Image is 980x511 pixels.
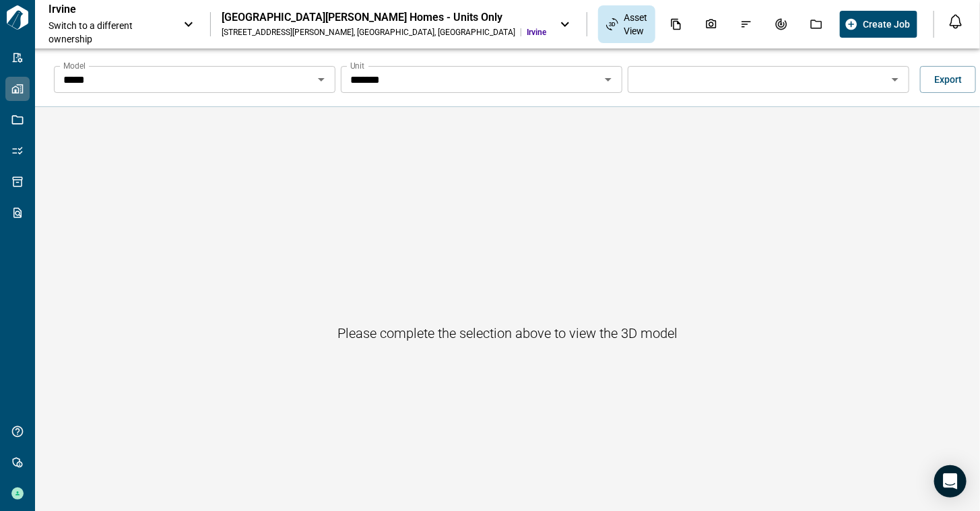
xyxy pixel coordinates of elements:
div: Renovation Record [767,13,795,36]
div: Issues & Info [732,13,760,36]
label: Model [63,60,86,71]
div: Photos [697,13,725,36]
h6: Please complete the selection above to view the 3D model [337,322,678,344]
span: Create Job [863,18,911,31]
button: Open [599,70,618,89]
div: [GEOGRAPHIC_DATA][PERSON_NAME] Homes - Units Only [222,11,546,24]
div: [STREET_ADDRESS][PERSON_NAME] , [GEOGRAPHIC_DATA] , [GEOGRAPHIC_DATA] [222,27,515,38]
span: Asset View [624,11,647,38]
button: Open [312,70,331,89]
p: Irvine [48,3,170,16]
button: Export [920,66,976,93]
button: Create Job [840,11,917,38]
div: Asset View [598,5,655,43]
label: Unit [350,60,364,71]
div: Documents [662,13,690,36]
span: Irvine [527,27,546,38]
span: Export [934,73,962,86]
div: Open Intercom Messenger [934,465,967,498]
div: Jobs [802,13,830,36]
button: Open notification feed [945,11,967,32]
button: Open [886,70,905,89]
span: Switch to a different ownership [48,19,170,46]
